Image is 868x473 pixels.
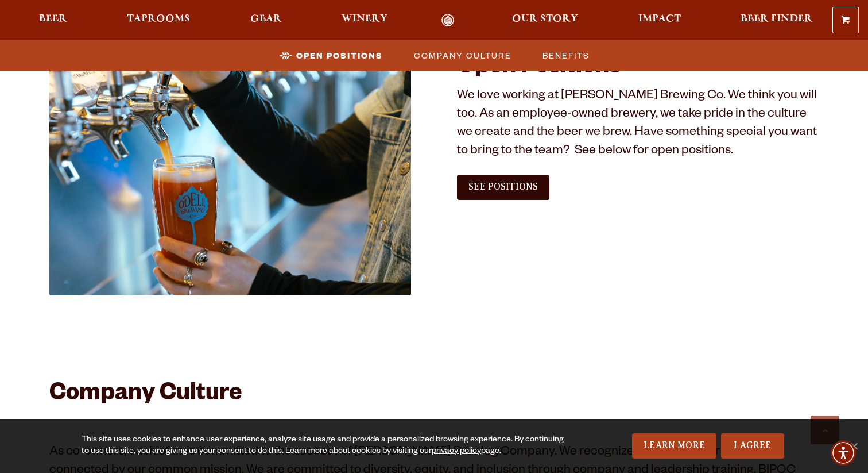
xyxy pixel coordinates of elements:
a: Gear [243,14,289,27]
span: Winery [342,14,387,24]
a: Impact [631,14,688,27]
span: Gear [250,14,282,24]
span: Taprooms [127,14,190,24]
a: Taprooms [119,14,197,27]
a: Open Positions [273,47,389,64]
span: See Positions [468,182,538,192]
a: Company Culture [407,47,517,64]
span: Our Story [512,14,578,24]
span: Open Positions [296,47,383,64]
span: Beer Finder [741,14,813,24]
a: Our Story [505,14,586,27]
div: This site uses cookies to enhance user experience, analyze site usage and provide a personalized ... [82,434,568,457]
div: Accessibility Menu [831,440,856,466]
a: Odell Home [426,14,469,27]
a: See Positions [457,175,549,200]
a: Scroll to top [811,416,839,444]
span: Impact [638,14,681,24]
a: Beer Finder [733,14,820,27]
span: Company Culture [414,47,511,64]
span: Beer [39,14,67,24]
span: Benefits [542,47,590,64]
a: Learn More [632,433,716,459]
a: I Agree [721,433,784,459]
p: We love working at [PERSON_NAME] Brewing Co. We think you will too. As an employee-owned brewery,... [457,88,819,161]
a: privacy policy [432,447,481,456]
h2: Company Culture [49,382,819,409]
a: Beer [32,14,75,27]
a: Benefits [536,47,595,64]
img: Jobs_1 [49,55,411,295]
a: Winery [334,14,395,27]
